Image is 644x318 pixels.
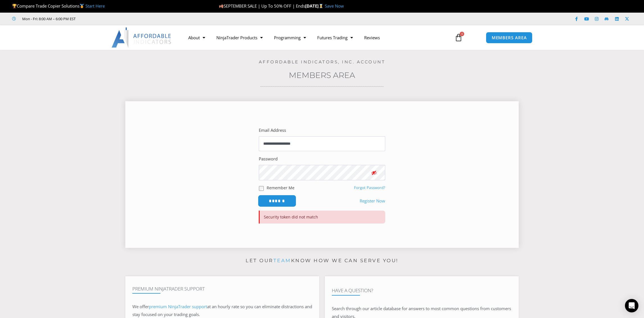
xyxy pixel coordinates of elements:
img: 🏆 [12,4,17,8]
iframe: Customer reviews powered by Trustpilot [83,16,168,22]
img: ⌛ [319,4,323,8]
p: Let our know how we can serve you! [125,256,519,265]
img: 🥇 [80,4,84,8]
a: Affordable Indicators, Inc. Account [259,59,386,64]
span: 0 [460,32,464,36]
label: Password [259,155,278,163]
span: MEMBERS AREA [492,36,527,40]
img: 🍂 [219,4,223,8]
a: Register Now [360,197,385,205]
button: Show password [363,165,385,180]
label: Remember Me [267,185,294,191]
a: 0 [446,29,471,46]
span: Compare Trade Copier Solutions [12,3,105,9]
div: Open Intercom Messenger [625,299,638,312]
a: About [183,31,211,44]
strong: [DATE] [305,3,325,9]
h4: Premium NinjaTrader Support [132,286,312,292]
a: Programming [268,31,312,44]
a: Members Area [289,70,355,80]
h4: Have A Question? [332,288,512,293]
img: LogoAI | Affordable Indicators – NinjaTrader [112,27,172,48]
nav: Menu [183,31,448,44]
span: We offer [132,304,149,309]
a: Reviews [359,31,386,44]
a: Forgot Password? [354,185,385,190]
a: Save Now [325,3,344,9]
a: MEMBERS AREA [486,32,533,43]
span: Mon - Fri: 8:00 AM – 6:00 PM EST [21,15,76,22]
label: Email Address [259,126,286,134]
span: at an hourly rate so you can eliminate distractions and stay focused on your trading goals. [132,304,312,317]
a: Futures Trading [312,31,359,44]
a: team [273,258,291,263]
a: premium NinjaTrader support [149,304,207,309]
a: NinjaTrader Products [211,31,268,44]
p: Security token did not match [259,211,385,223]
span: SEPTEMBER SALE | Up To 50% OFF | Ends [219,3,305,9]
a: Start Here [85,3,105,9]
